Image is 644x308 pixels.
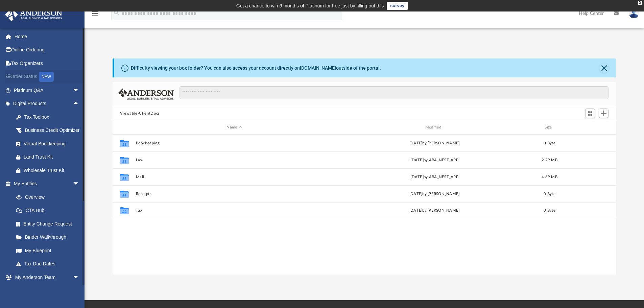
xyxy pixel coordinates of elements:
a: My Anderson Teamarrow_drop_down [5,270,86,284]
div: [DATE] by ABA_NEST_APP [336,174,533,180]
div: close [638,1,642,5]
div: id [116,124,133,131]
a: Overview [9,190,90,204]
a: Wholesale Trust Kit [9,164,90,177]
button: Switch to Grid View [585,109,595,118]
span: 4.69 MB [542,175,557,179]
div: [DATE] by [PERSON_NAME] [336,191,533,197]
span: 0 Byte [544,192,555,195]
button: Law [136,158,333,162]
button: Add [599,109,609,118]
button: Mail [136,175,333,179]
a: Business Credit Optimizer [9,124,90,137]
div: Difficulty viewing your box folder? You can also access your account directly on outside of the p... [131,65,381,72]
i: search [113,9,120,17]
div: Get a chance to win 6 months of Platinum for free just by filling out this [236,2,384,10]
span: arrow_drop_down [73,84,86,97]
a: My Entitiesarrow_drop_down [5,177,90,191]
div: grid [113,135,616,275]
div: Business Credit Optimizer [24,126,81,135]
a: CTA Hub [9,204,90,217]
button: Tax [136,208,333,213]
span: arrow_drop_up [73,97,86,111]
div: id [566,124,613,131]
i: menu [91,9,99,18]
a: Platinum Q&Aarrow_drop_down [5,84,90,97]
a: Home [5,30,90,43]
a: Binder Walkthrough [9,231,90,244]
input: Search files and folders [180,86,609,99]
a: My Anderson Team [9,284,83,298]
a: Tax Organizers [5,56,90,70]
a: My Blueprint [9,244,86,257]
div: Name [135,124,333,131]
img: Anderson Advisors Platinum Portal [3,8,64,21]
img: User Pic [629,8,639,18]
a: Order StatusNEW [5,70,90,84]
a: Tax Toolbox [9,110,90,124]
a: Virtual Bookkeeping [9,137,90,150]
button: Bookkeeping [136,141,333,145]
a: [DOMAIN_NAME] [300,65,336,71]
div: [DATE] by [PERSON_NAME] [336,140,533,146]
a: survey [387,2,408,10]
div: NEW [39,72,54,82]
div: Modified [336,124,533,131]
div: [DATE] by ABA_NEST_APP [336,157,533,163]
a: menu [91,13,99,18]
div: Tax Toolbox [24,113,81,121]
span: arrow_drop_down [73,177,86,191]
span: 0 Byte [544,141,555,145]
button: Viewable-ClientDocs [120,111,160,117]
div: Wholesale Trust Kit [24,166,81,175]
a: Digital Productsarrow_drop_up [5,97,90,111]
div: [DATE] by [PERSON_NAME] [336,208,533,214]
button: Close [599,63,609,73]
div: Virtual Bookkeeping [24,140,81,148]
span: 0 Byte [544,209,555,212]
a: Online Ordering [5,43,90,57]
span: 2.29 MB [542,158,557,162]
a: Land Trust Kit [9,150,90,164]
div: Land Trust Kit [24,153,81,161]
div: Size [536,124,563,131]
a: Entity Change Request [9,217,90,231]
a: Tax Due Dates [9,257,90,271]
span: arrow_drop_down [73,270,86,284]
button: Receipts [136,192,333,196]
